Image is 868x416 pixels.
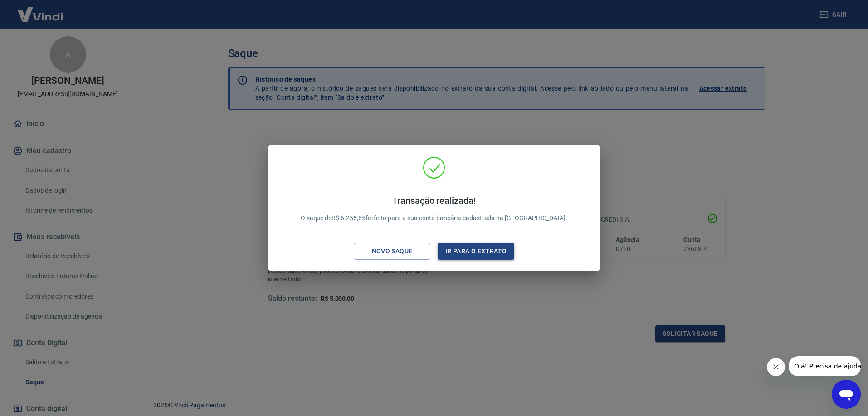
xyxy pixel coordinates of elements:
[438,243,514,260] button: Ir para o extrato
[767,358,785,376] iframe: Fechar mensagem
[832,380,861,409] iframe: Botão para abrir a janela de mensagens
[361,246,424,257] div: Novo saque
[301,195,568,223] p: O saque de R$ 6.255,65 foi feito para a sua conta bancária cadastrada na [GEOGRAPHIC_DATA].
[301,195,568,206] h4: Transação realizada!
[5,6,76,14] span: Olá! Precisa de ajuda?
[354,243,430,260] button: Novo saque
[789,356,861,376] iframe: Mensagem da empresa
